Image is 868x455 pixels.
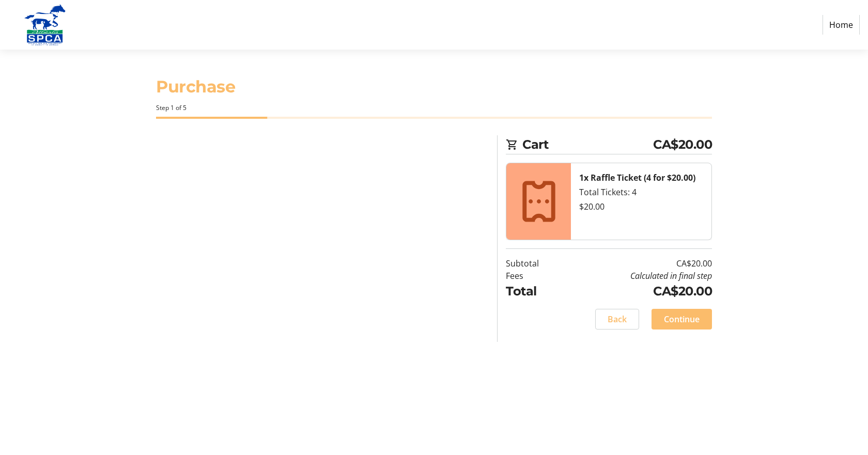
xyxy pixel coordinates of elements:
div: Total Tickets: 4 [579,186,703,198]
a: Home [823,15,860,35]
h1: Purchase [156,74,712,99]
td: Calculated in final step [565,270,712,282]
span: Continue [664,313,700,325]
img: Alberta SPCA's Logo [8,4,82,45]
td: Fees [506,270,565,282]
strong: 1x Raffle Ticket (4 for $20.00) [579,172,695,183]
button: Back [595,309,639,330]
span: Back [608,313,627,325]
span: Cart [522,135,653,154]
div: $20.00 [579,200,703,213]
td: Subtotal [506,257,565,270]
span: CA$20.00 [653,135,712,154]
div: Step 1 of 5 [156,103,712,113]
button: Continue [652,309,712,330]
td: Total [506,282,565,301]
td: CA$20.00 [565,282,712,301]
td: CA$20.00 [565,257,712,270]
